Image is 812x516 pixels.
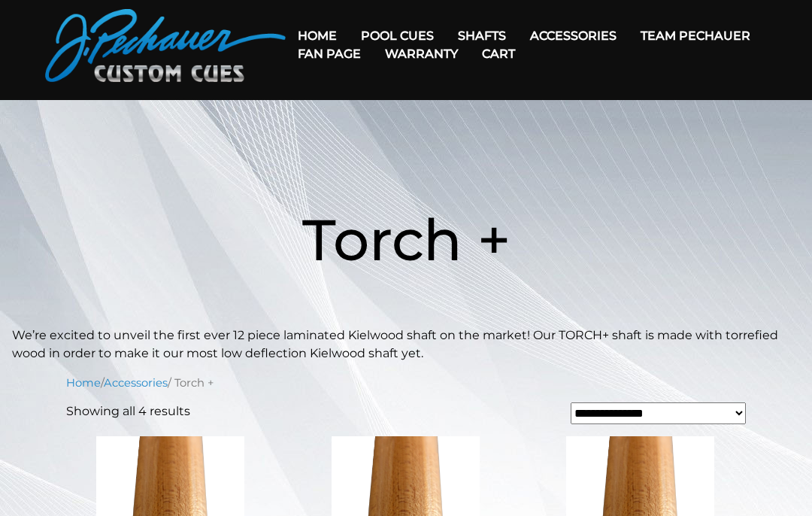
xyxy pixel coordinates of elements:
a: Home [286,17,349,55]
a: Team Pechauer [629,17,762,55]
nav: Breadcrumb [66,375,746,391]
p: We’re excited to unveil the first ever 12 piece laminated Kielwood shaft on the market! Our TORCH... [12,326,800,363]
a: Warranty [373,35,470,73]
span: Torch + [302,205,511,275]
p: Showing all 4 results [66,402,190,420]
a: Home [66,376,101,390]
a: Shafts [446,17,518,55]
a: Cart [470,35,527,73]
a: Fan Page [286,35,373,73]
img: Pechauer Custom Cues [45,9,286,82]
a: Pool Cues [349,17,446,55]
a: Accessories [104,376,168,390]
a: Accessories [518,17,629,55]
select: Shop order [571,402,746,424]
